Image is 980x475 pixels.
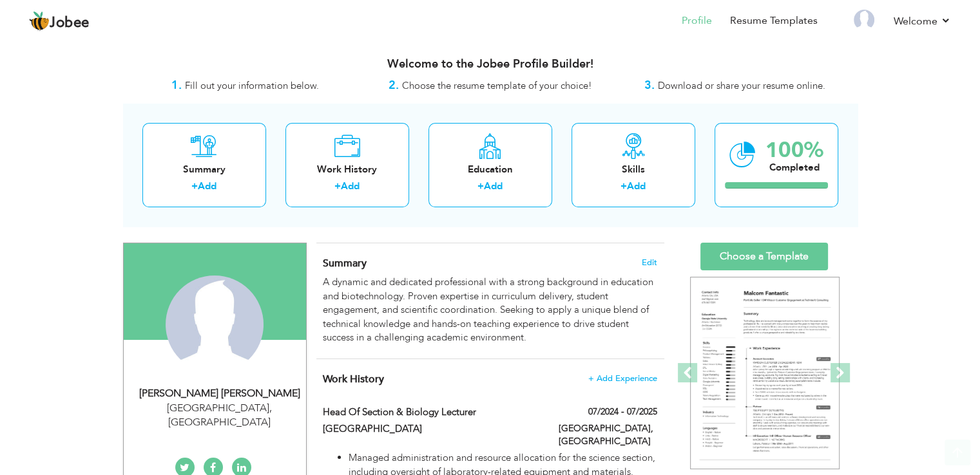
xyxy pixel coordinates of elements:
div: Education [439,163,542,176]
div: Work History [296,163,399,176]
div: 100% [765,140,823,161]
strong: 1. [171,77,182,93]
div: [GEOGRAPHIC_DATA] [GEOGRAPHIC_DATA] [133,401,306,431]
label: + [191,180,198,193]
strong: 3. [644,77,655,93]
a: Jobee [29,11,90,32]
a: Choose a Template [700,243,828,270]
img: Hafiz Shahbaz Ahmad Qureshi [166,275,264,373]
span: Edit [642,258,657,267]
h4: Adding a summary is a quick and easy way to highlight your experience and interests. [323,257,657,270]
span: Choose the resume template of your choice! [402,79,592,92]
a: Profile [682,14,712,28]
div: A dynamic and dedicated professional with a strong background in education and biotechnology. Pro... [323,275,657,344]
span: + Add Experience [588,374,657,383]
div: Completed [765,161,823,174]
a: Add [627,180,646,192]
h4: This helps to show the companies you have worked for. [323,373,657,386]
span: Download or share your resume online. [658,79,825,92]
div: [PERSON_NAME] [PERSON_NAME] [133,386,306,401]
label: 07/2024 - 07/2025 [588,405,657,418]
label: + [477,180,484,193]
label: [GEOGRAPHIC_DATA], [GEOGRAPHIC_DATA] [559,422,657,448]
span: Jobee [50,16,90,30]
a: Add [341,180,360,192]
span: Work History [323,372,384,386]
label: [GEOGRAPHIC_DATA] [323,422,539,436]
img: jobee.io [29,11,50,32]
a: Add [484,180,503,192]
span: , [269,401,272,415]
a: Welcome [894,14,951,29]
div: Skills [582,163,685,176]
label: + [334,180,341,193]
span: Fill out your information below. [185,79,319,92]
label: + [620,180,627,193]
div: Summary [153,163,256,176]
a: Resume Templates [730,14,818,28]
label: Head of Section & Biology Lecturer [323,405,539,419]
img: Profile Img [854,10,874,30]
span: Summary [323,256,367,270]
h3: Welcome to the Jobee Profile Builder! [123,58,858,71]
strong: 2. [389,77,399,93]
a: Add [198,180,216,192]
